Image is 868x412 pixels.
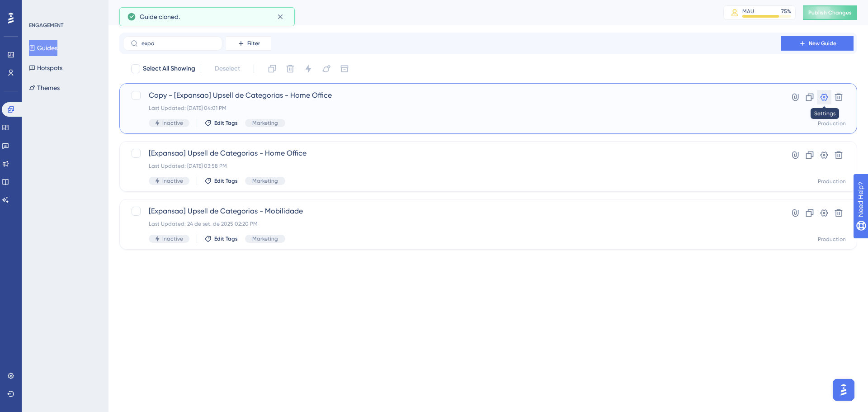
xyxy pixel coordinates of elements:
[204,235,238,242] button: Edit Tags
[149,162,755,170] div: Last Updated: [DATE] 03:58 PM
[818,120,846,127] div: Production
[781,36,854,51] button: New Guide
[214,235,238,242] span: Edit Tags
[143,63,195,74] span: Select All Showing
[119,6,701,19] div: Guides
[29,60,62,76] button: Hotspots
[140,11,180,22] span: Guide cloned.
[149,104,755,112] div: Last Updated: [DATE] 04:01 PM
[252,235,278,242] span: Marketing
[162,119,183,127] span: Inactive
[781,8,791,15] div: 75 %
[162,235,183,242] span: Inactive
[149,148,755,159] span: [Expansao] Upsell de Categorias - Home Office
[803,5,857,20] button: Publish Changes
[742,8,754,15] div: MAU
[247,40,260,47] span: Filter
[29,22,63,29] div: ENGAGEMENT
[252,177,278,185] span: Marketing
[809,40,836,47] span: New Guide
[142,40,215,47] input: Search
[149,90,755,101] span: Copy - [Expansao] Upsell de Categorias - Home Office
[215,63,240,74] span: Deselect
[214,119,238,127] span: Edit Tags
[830,376,857,403] iframe: UserGuiding AI Assistant Launcher
[29,80,60,96] button: Themes
[818,178,846,185] div: Production
[214,177,238,185] span: Edit Tags
[204,119,238,127] button: Edit Tags
[162,177,183,185] span: Inactive
[149,220,755,227] div: Last Updated: 24 de set. de 2025 02:20 PM
[21,2,57,13] span: Need Help?
[204,177,238,185] button: Edit Tags
[149,206,755,217] span: [Expansao] Upsell de Categorias - Mobilidade
[818,236,846,243] div: Production
[29,40,57,56] button: Guides
[252,119,278,127] span: Marketing
[808,9,852,16] span: Publish Changes
[226,36,271,51] button: Filter
[207,61,248,77] button: Deselect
